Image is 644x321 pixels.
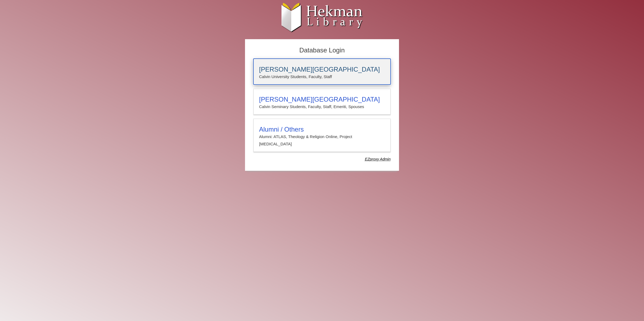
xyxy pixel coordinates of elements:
p: Calvin Seminary Students, Faculty, Staff, Emeriti, Spouses [259,103,385,110]
p: Alumni: ATLAS, Theology & Religion Online, Project [MEDICAL_DATA] [259,133,385,148]
h3: Alumni / Others [259,126,385,133]
summary: Alumni / OthersAlumni: ATLAS, Theology & Religion Online, Project [MEDICAL_DATA] [259,126,385,148]
a: [PERSON_NAME][GEOGRAPHIC_DATA]Calvin Seminary Students, Faculty, Staff, Emeriti, Spouses [253,89,391,115]
p: Calvin University Students, Faculty, Staff [259,73,385,80]
h2: Database Login [251,45,393,56]
dfn: Use Alumni login [365,157,391,161]
h3: [PERSON_NAME][GEOGRAPHIC_DATA] [259,66,385,73]
h3: [PERSON_NAME][GEOGRAPHIC_DATA] [259,96,385,103]
a: [PERSON_NAME][GEOGRAPHIC_DATA]Calvin University Students, Faculty, Staff [253,59,391,85]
